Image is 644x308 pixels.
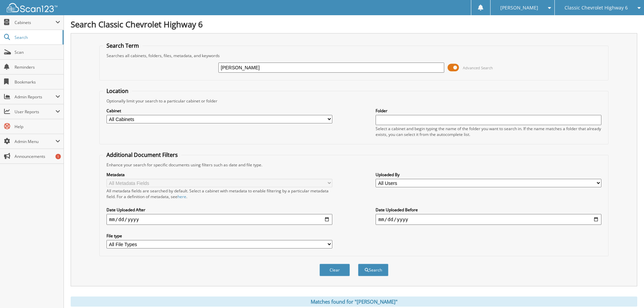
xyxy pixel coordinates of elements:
span: Search [15,34,59,40]
span: Admin Reports [15,94,55,100]
span: Bookmarks [15,79,60,85]
div: Enhance your search for specific documents using filters such as date and file type. [103,162,605,168]
div: Optionally limit your search to a particular cabinet or folder [103,98,605,104]
a: here [177,194,186,199]
input: start [106,214,332,225]
div: Searches all cabinets, folders, files, metadata, and keywords [103,53,605,58]
label: Metadata [106,172,332,177]
span: [PERSON_NAME] [500,6,538,10]
span: Admin Menu [15,139,55,144]
h1: Search Classic Chevrolet Highway 6 [71,19,637,30]
div: Matches found for "[PERSON_NAME]" [71,297,637,307]
span: Announcements [15,153,60,159]
span: Advanced Search [463,65,493,70]
label: Cabinet [106,108,332,114]
span: Reminders [15,64,60,70]
legend: Additional Document Filters [103,151,181,159]
span: Help [15,124,60,129]
div: All metadata fields are searched by default. Select a cabinet with metadata to enable filtering b... [106,188,332,199]
label: Uploaded By [376,172,601,177]
label: Date Uploaded Before [376,207,601,213]
span: Classic Chevrolet Highway 6 [565,6,628,10]
div: 1 [55,154,61,159]
button: Search [358,264,388,276]
div: Select a cabinet and begin typing the name of the folder you want to search in. If the name match... [376,126,601,137]
span: Cabinets [15,20,55,25]
label: Date Uploaded After [106,207,332,213]
input: end [376,214,601,225]
label: File type [106,233,332,239]
span: User Reports [15,109,55,115]
img: scan123-logo-white.svg [7,3,57,12]
button: Clear [319,264,350,276]
label: Folder [376,108,601,114]
legend: Location [103,87,132,95]
legend: Search Term [103,42,142,49]
span: Scan [15,49,60,55]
